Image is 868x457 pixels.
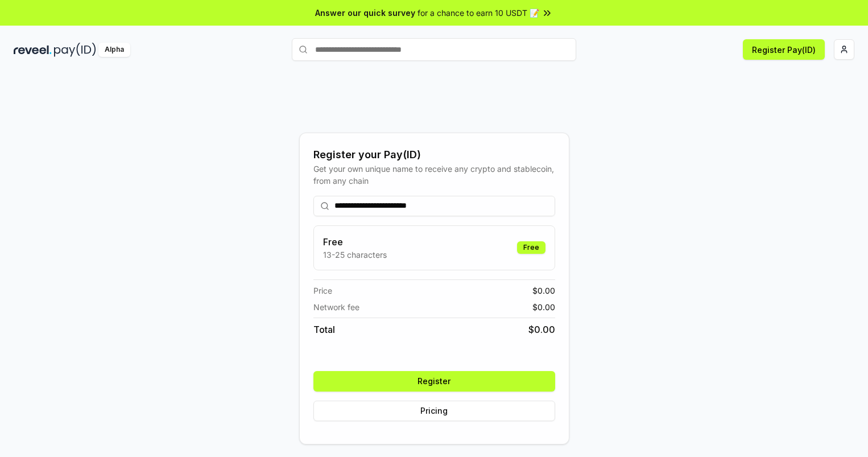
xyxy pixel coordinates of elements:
[313,323,335,336] span: Total
[54,43,96,57] img: pay_id
[532,301,555,313] span: $ 0.00
[313,371,555,392] button: Register
[315,7,415,19] span: Answer our quick survey
[532,285,555,297] span: $ 0.00
[323,249,387,261] p: 13-25 characters
[743,39,825,60] button: Register Pay(ID)
[323,235,387,249] h3: Free
[313,163,555,187] div: Get your own unique name to receive any crypto and stablecoin, from any chain
[313,285,332,297] span: Price
[313,147,555,163] div: Register your Pay(ID)
[528,323,555,336] span: $ 0.00
[14,43,52,57] img: reveel_dark
[313,401,555,421] button: Pricing
[313,301,359,313] span: Network fee
[517,241,545,254] div: Free
[98,43,130,57] div: Alpha
[418,7,539,19] span: for a chance to earn 10 USDT 📝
